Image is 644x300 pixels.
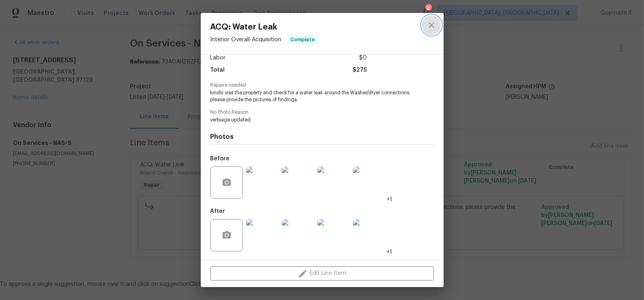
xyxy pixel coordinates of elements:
[210,37,282,43] span: Interior Overall - Acquisition
[425,5,431,13] div: 4
[359,52,367,64] span: $0
[210,64,225,76] span: Total
[353,64,367,76] span: $275
[422,15,441,35] button: close
[210,52,226,64] span: Labor
[387,248,393,256] span: +1
[210,110,434,115] span: No Photo Reason
[210,117,412,123] span: verbiage updated
[210,209,225,214] h5: After
[287,36,319,44] span: Complete
[210,89,412,103] span: kindly visit the property and check for a water leak around the Washer/dryer connections. please ...
[210,23,319,32] span: ACQ: Water Leak
[210,133,434,141] h4: Photos
[210,156,230,162] h5: Before
[387,196,393,204] span: +1
[210,83,434,88] span: Repairs needed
